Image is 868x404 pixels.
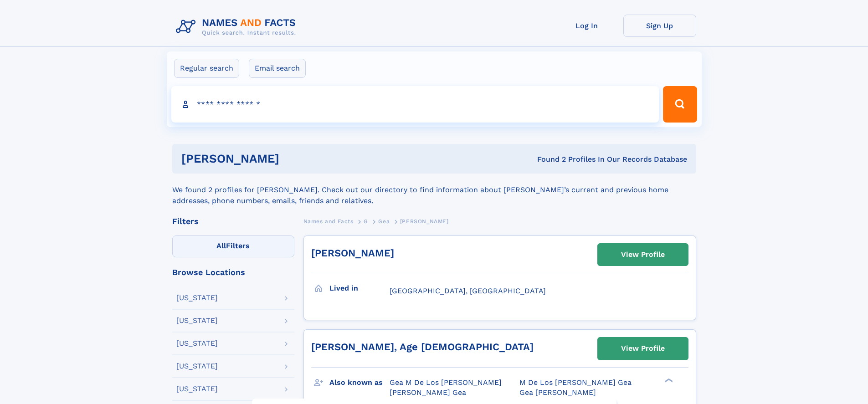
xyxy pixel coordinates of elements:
[364,218,368,225] span: G
[390,378,502,387] span: Gea M De Los [PERSON_NAME]
[408,154,687,164] div: Found 2 Profiles In Our Records Database
[598,338,688,359] a: View Profile
[172,268,294,276] div: Browse Locations
[176,294,218,302] div: [US_STATE]
[519,388,596,397] span: Gea [PERSON_NAME]
[174,59,239,78] label: Regular search
[550,15,623,37] a: Log In
[172,235,294,257] label: Filters
[390,286,546,295] span: [GEOGRAPHIC_DATA], [GEOGRAPHIC_DATA]
[663,377,673,383] div: ❯
[378,218,390,225] span: Gea
[176,363,218,370] div: [US_STATE]
[181,153,408,164] h1: [PERSON_NAME]
[364,215,368,227] a: G
[329,281,390,296] h3: Lived in
[663,86,697,123] button: Search Button
[519,378,632,387] span: M De Los [PERSON_NAME] Gea
[621,338,665,359] div: View Profile
[390,388,466,397] span: [PERSON_NAME] Gea
[216,241,226,250] span: All
[176,340,218,347] div: [US_STATE]
[623,15,696,37] a: Sign Up
[303,215,354,227] a: Names and Facts
[378,215,390,227] a: Gea
[176,317,218,324] div: [US_STATE]
[311,341,534,353] a: [PERSON_NAME], Age [DEMOGRAPHIC_DATA]
[311,247,394,259] a: [PERSON_NAME]
[176,385,218,393] div: [US_STATE]
[171,86,659,123] input: search input
[598,244,688,266] a: View Profile
[329,375,390,390] h3: Also known as
[172,217,294,225] div: Filters
[172,174,696,206] div: We found 2 profiles for [PERSON_NAME]. Check out our directory to find information about [PERSON_...
[400,218,449,225] span: [PERSON_NAME]
[172,15,303,39] img: Logo Names and Facts
[249,59,306,78] label: Email search
[621,244,665,265] div: View Profile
